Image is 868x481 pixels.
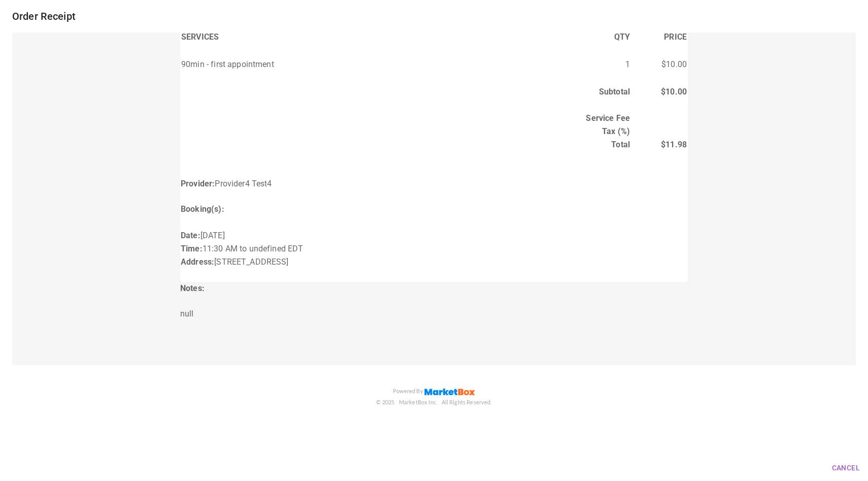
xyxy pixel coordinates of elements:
[180,283,205,293] b: Notes:
[180,255,688,269] td: [STREET_ADDRESS]
[181,257,214,267] b: Address:
[602,126,630,136] b: Tax (%)
[180,165,688,190] td: Provider4 Test4
[180,229,688,242] td: [DATE]
[180,242,688,255] td: 11:30 AM to undefined EDT
[536,58,631,71] td: 1
[661,87,687,97] b: $10.00
[614,32,630,42] b: QTY
[332,386,536,397] td: Powered By
[599,87,630,97] b: Subtotal
[181,204,224,214] b: Booking(s):
[181,244,203,253] b: Time:
[611,140,630,149] b: Total
[180,308,688,320] td: null
[630,58,687,71] td: $10.00
[586,113,630,123] b: Service Fee
[181,58,536,71] td: 90min - first appointment
[181,32,219,42] b: SERVICES
[424,389,475,395] img: MB-2.png
[181,231,201,240] b: Date:
[661,140,687,149] b: $11.98
[332,397,536,408] td: © 2025 MarketBox Inc. All Rights Reserved.
[828,459,864,477] button: Cancel
[181,179,215,188] b: Provider:
[664,32,687,42] b: PRICE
